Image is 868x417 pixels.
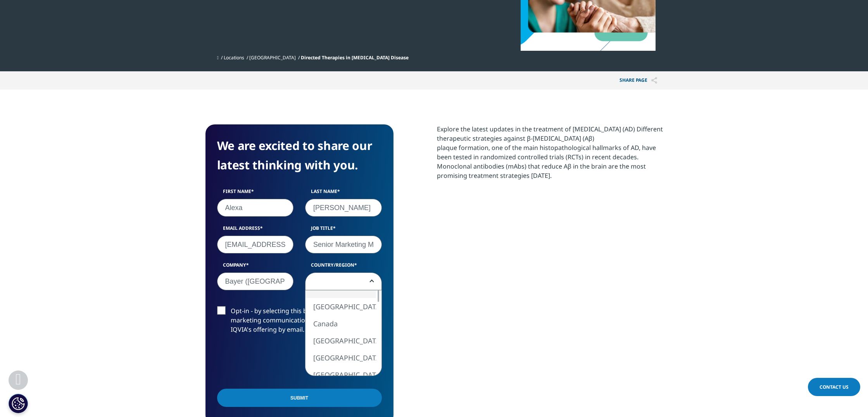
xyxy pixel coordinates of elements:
li: [GEOGRAPHIC_DATA] [305,332,376,349]
a: Contact Us [808,378,860,396]
iframe: reCAPTCHA [217,346,335,377]
label: First Name [217,188,294,199]
span: Directed Therapies in [MEDICAL_DATA] Disease [301,54,409,61]
button: Cookie-Einstellungen [9,394,28,413]
p: Share PAGE [614,71,663,90]
li: [GEOGRAPHIC_DATA] [305,366,376,383]
label: Company [217,262,294,272]
h4: We are excited to share our latest thinking with you. [217,136,382,175]
div: Explore the latest updates in the treatment of [MEDICAL_DATA] (AD) Different therapeutic strategi... [437,124,663,180]
label: Opt-in - by selecting this box, I consent to receiving marketing communications and information a... [217,306,382,338]
label: Country/Region [305,262,382,272]
img: Share PAGE [651,77,657,84]
button: Share PAGEShare PAGE [614,71,663,90]
li: [GEOGRAPHIC_DATA] [305,349,376,366]
span: Contact Us [820,384,849,390]
li: [GEOGRAPHIC_DATA] [305,298,376,315]
input: Submit [217,389,382,407]
a: [GEOGRAPHIC_DATA] [249,54,296,61]
label: Job Title [305,225,382,236]
label: Last Name [305,188,382,199]
a: Locations [224,54,244,61]
label: Email Address [217,225,294,236]
li: Canada [305,315,376,332]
